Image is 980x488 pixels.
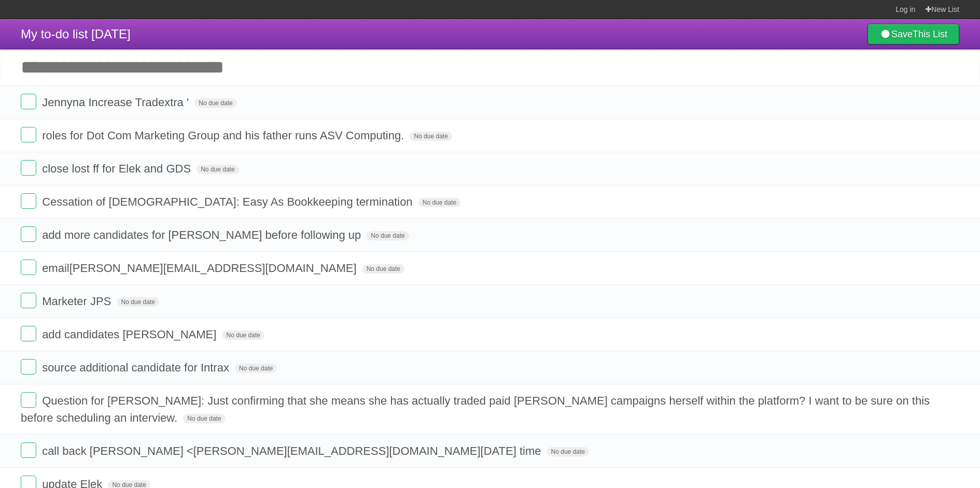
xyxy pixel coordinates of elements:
span: Marketer JPS [42,295,114,308]
span: No due date [194,98,236,108]
label: Done [21,359,36,375]
span: add candidates [PERSON_NAME] [42,328,219,341]
span: No due date [547,447,589,456]
span: close lost ff for Elek and GDS [42,162,193,175]
a: SaveThis List [867,24,959,45]
span: No due date [235,364,277,373]
span: roles for Dot Com Marketing Group and his father runs ASV Computing. [42,129,407,142]
label: Done [21,226,36,242]
span: No due date [197,165,239,174]
span: call back [PERSON_NAME] < [PERSON_NAME][EMAIL_ADDRESS][DOMAIN_NAME] [DATE] time [42,444,543,457]
b: This List [913,29,947,39]
label: Done [21,293,36,308]
label: Done [21,326,36,341]
span: Question for [PERSON_NAME]: Just confirming that she means she has actually traded paid [PERSON_N... [21,394,930,424]
label: Done [21,193,36,209]
span: email [PERSON_NAME][EMAIL_ADDRESS][DOMAIN_NAME] [42,262,359,275]
span: No due date [418,198,460,207]
span: No due date [117,297,159,307]
span: No due date [362,264,404,274]
span: No due date [410,132,452,141]
span: No due date [367,231,409,240]
span: My to-do list [DATE] [21,27,131,41]
label: Done [21,442,36,458]
span: Jennyna Increase Tradextra ' [42,96,191,109]
label: Done [21,127,36,142]
label: Done [21,94,36,109]
span: No due date [222,331,264,340]
span: No due date [183,414,225,423]
span: Cessation of [DEMOGRAPHIC_DATA]: Easy As Bookkeeping termination [42,195,415,208]
label: Done [21,260,36,275]
span: source additional candidate for Intrax [42,361,232,374]
label: Done [21,392,36,408]
span: add more candidates for [PERSON_NAME] before following up [42,228,363,241]
label: Done [21,160,36,176]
